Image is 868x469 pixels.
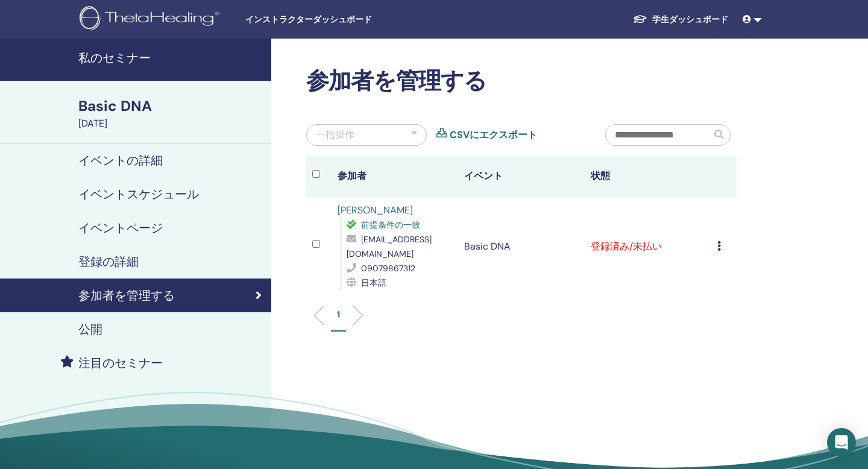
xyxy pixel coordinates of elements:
[78,116,264,131] div: [DATE]
[306,68,737,95] h2: 参加者を管理する
[585,156,711,197] th: 状態
[78,153,163,168] h4: イベントの詳細
[332,156,458,197] th: 参加者
[78,187,199,201] h4: イベントスケジュール
[78,322,102,336] h4: 公開
[78,96,264,116] div: Basic DNA
[458,197,585,296] td: Basic DNA
[361,277,386,288] span: 日本語
[78,288,175,303] h4: 参加者を管理する
[450,128,537,142] a: CSVにエクスポート
[80,6,224,33] img: logo.png
[361,263,415,274] span: 09079867312
[78,254,139,269] h4: 登録の詳細
[338,204,413,216] a: [PERSON_NAME]
[78,221,163,235] h4: イベントページ
[78,51,264,65] h4: 私のセミナー
[71,96,271,131] a: Basic DNA[DATE]
[347,234,432,259] span: [EMAIL_ADDRESS][DOMAIN_NAME]
[633,14,647,24] img: graduation-cap-white.svg
[623,8,738,31] a: 学生ダッシュボード
[316,128,354,142] div: 一括操作
[337,308,340,321] p: 1
[458,156,585,197] th: イベント
[827,428,856,457] div: Open Intercom Messenger
[245,13,426,26] span: インストラクターダッシュボード
[78,356,163,370] h4: 注目のセミナー
[361,219,420,230] span: 前提条件の一致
